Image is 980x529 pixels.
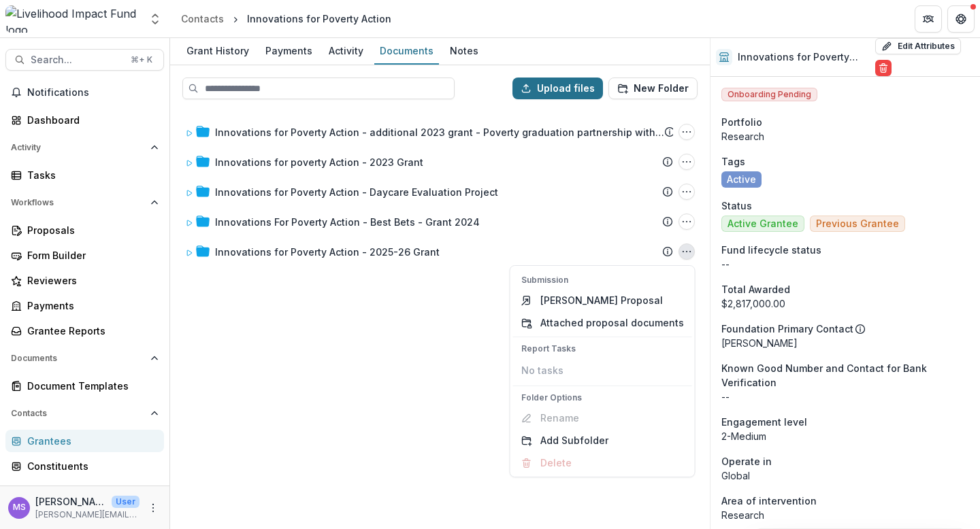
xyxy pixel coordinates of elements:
[27,87,159,99] span: Notifications
[679,154,695,170] button: Innovations for poverty Action - 2023 Grant Options
[608,78,698,99] button: New Folder
[521,274,684,286] p: Submission
[512,78,603,99] button: Upload files
[181,12,224,26] div: Contacts
[875,60,892,76] button: Delete
[721,282,790,296] span: Total Awarded
[215,215,480,229] div: Innovations For Poverty Action - Best Bets - Grant 2024
[323,38,369,65] a: Activity
[215,155,423,169] div: Innovations for poverty Action - 2023 Grant
[721,296,969,311] div: $2,817,000.00
[35,494,106,509] p: [PERSON_NAME]
[176,9,397,29] nav: breadcrumb
[5,294,164,317] a: Payments
[5,403,164,424] button: Open Contacts
[11,354,145,363] span: Documents
[721,257,969,271] p: --
[27,379,153,393] div: Document Templates
[5,164,164,186] a: Tasks
[5,430,164,452] a: Grantees
[128,52,155,67] div: ⌘ + K
[176,9,229,29] a: Contacts
[5,320,164,342] a: Grantee Reports
[180,178,700,205] div: Innovations for Poverty Action - Daycare Evaluation ProjectInnovations for Poverty Action - Dayca...
[721,154,745,169] span: Tags
[721,199,752,213] span: Status
[260,38,318,65] a: Payments
[721,115,762,129] span: Portfolio
[721,322,853,336] p: Foundation Primary Contact
[5,269,164,292] a: Reviewers
[5,455,164,477] a: Constituents
[728,218,798,230] span: Active Grantee
[721,336,969,350] p: [PERSON_NAME]
[721,129,969,143] p: Research
[721,468,969,483] p: Global
[145,500,161,516] button: More
[5,5,140,33] img: Livelihood Impact Fund logo
[146,5,165,33] button: Open entity switcher
[181,38,255,65] a: Grant History
[215,125,664,139] div: Innovations for Poverty Action - additional 2023 grant - Poverty graduation partnership with BRAC
[5,347,164,369] button: Open Documents
[5,137,164,158] button: Open Activity
[181,41,255,61] div: Grant History
[215,245,440,259] div: Innovations for Poverty Action - 2025-26 Grant
[180,118,700,146] div: Innovations for Poverty Action - additional 2023 grant - Poverty graduation partnership with BRAC...
[444,41,484,61] div: Notes
[27,168,153,182] div: Tasks
[521,392,684,404] p: Folder Options
[27,484,153,498] div: Communications
[738,52,870,63] h2: Innovations for Poverty Action
[727,174,756,186] span: Active
[27,324,153,338] div: Grantee Reports
[27,223,153,237] div: Proposals
[27,459,153,473] div: Constituents
[5,480,164,502] a: Communications
[915,5,942,33] button: Partners
[721,494,817,508] span: Area of intervention
[5,109,164,131] a: Dashboard
[875,38,961,54] button: Edit Attributes
[5,244,164,267] a: Form Builder
[721,415,807,429] span: Engagement level
[180,208,700,235] div: Innovations For Poverty Action - Best Bets - Grant 2024Innovations For Poverty Action - Best Bets...
[721,454,772,468] span: Operate in
[374,41,439,61] div: Documents
[5,375,164,397] a: Document Templates
[112,496,140,508] p: User
[5,82,164,103] button: Notifications
[521,343,684,355] p: Report Tasks
[721,390,969,404] p: --
[444,38,484,65] a: Notes
[816,218,899,230] span: Previous Grantee
[180,148,700,175] div: Innovations for poverty Action - 2023 GrantInnovations for poverty Action - 2023 Grant Options
[11,198,145,207] span: Workflows
[27,298,153,313] div: Payments
[679,243,695,260] button: Innovations for Poverty Action - 2025-26 Grant Options
[31,54,122,66] span: Search...
[679,124,695,140] button: Innovations for Poverty Action - additional 2023 grant - Poverty graduation partnership with BRAC...
[721,88,817,101] span: Onboarding Pending
[215,185,498,199] div: Innovations for Poverty Action - Daycare Evaluation Project
[247,12,391,26] div: Innovations for Poverty Action
[5,192,164,214] button: Open Workflows
[27,248,153,262] div: Form Builder
[679,184,695,200] button: Innovations for Poverty Action - Daycare Evaluation Project Options
[5,219,164,241] a: Proposals
[13,503,26,512] div: Monica Swai
[721,243,821,257] span: Fund lifecycle status
[260,41,318,61] div: Payments
[679,214,695,230] button: Innovations For Poverty Action - Best Bets - Grant 2024 Options
[721,429,969,443] p: 2-Medium
[180,238,700,265] div: Innovations for Poverty Action - 2025-26 GrantInnovations for Poverty Action - 2025-26 Grant Opti...
[11,143,145,152] span: Activity
[721,508,969,522] p: Research
[5,49,164,71] button: Search...
[323,41,369,61] div: Activity
[11,409,145,418] span: Contacts
[27,113,153,127] div: Dashboard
